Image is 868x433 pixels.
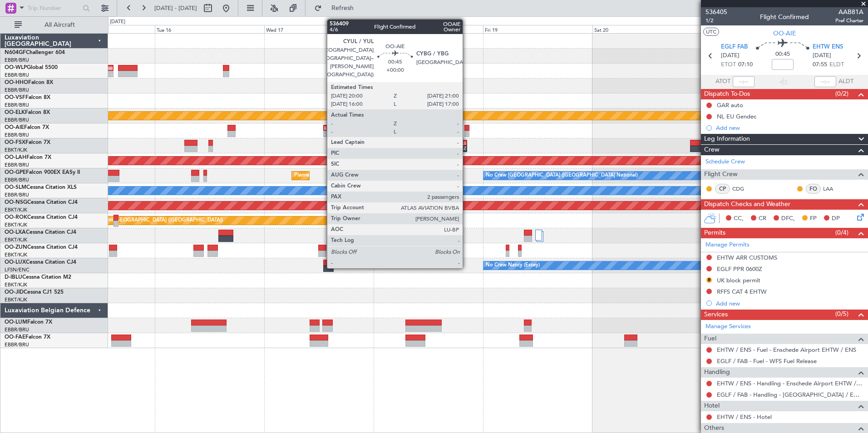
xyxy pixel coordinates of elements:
a: EBKT/KJK [5,236,27,243]
span: OO-ROK [5,215,27,220]
span: Pref Charter [835,17,863,25]
div: EHTW ARR CUSTOMS [717,254,777,261]
div: Add new [716,300,863,307]
span: Fuel [704,334,716,344]
span: Leg Information [704,134,750,144]
a: OO-FSXFalcon 7X [5,140,50,145]
button: UTC [703,28,719,36]
div: RFFS CAT 4 EHTW [717,288,767,295]
a: Schedule Crew [705,157,745,167]
span: AAB81A [835,7,863,17]
span: OO-SLM [5,185,26,190]
a: EBBR/BRU [5,87,29,93]
div: - [324,131,341,137]
span: DFC, [781,214,795,223]
span: OO-LXA [5,230,26,235]
span: Handling [704,367,730,378]
span: All Aircraft [24,22,96,28]
div: EHAM [324,125,341,131]
a: Manage Permits [705,241,750,250]
div: Thu 18 [374,25,483,33]
div: Add new [716,124,863,132]
a: Manage Services [705,322,751,331]
span: CR [759,214,766,223]
div: FO [806,184,821,194]
span: Flight Crew [704,169,738,180]
div: EGLF PPR 0600Z [717,265,762,273]
div: No Crew Nancy (Essey) [486,259,540,272]
a: CDG [732,185,753,193]
span: [DATE] [813,51,831,60]
a: EBBR/BRU [5,177,29,183]
div: No Crew [GEOGRAPHIC_DATA] ([GEOGRAPHIC_DATA] National) [486,169,638,182]
a: OO-LUMFalcon 7X [5,320,52,325]
span: (0/4) [835,228,848,237]
span: OO-FAE [5,335,25,340]
a: OO-SLMCessna Citation XLS [5,185,77,190]
a: N604GFChallenger 604 [5,50,65,55]
div: UK block permit [717,276,760,284]
span: OO-WLP [5,65,27,70]
span: OO-NSG [5,200,27,205]
span: CC, [734,214,744,223]
span: 07:10 [738,60,753,69]
input: Trip Number [28,1,80,15]
a: EBBR/BRU [5,162,29,168]
a: EBKT/KJK [5,251,27,258]
div: Planned Maint [GEOGRAPHIC_DATA] ([GEOGRAPHIC_DATA] National) [294,169,459,182]
div: - [341,131,359,137]
a: OO-NSGCessna Citation CJ4 [5,200,78,205]
div: Tue 16 [155,25,264,33]
a: OO-ELKFalcon 8X [5,110,50,115]
button: R [706,277,712,283]
a: EBKT/KJK [5,221,27,228]
span: DP [832,214,840,223]
div: Sat 20 [592,25,702,33]
span: OO-FSX [5,140,25,145]
a: EBBR/BRU [5,102,29,108]
span: D-IBLU [5,275,22,280]
span: EGLF FAB [721,43,748,52]
a: EGLF / FAB - Handling - [GEOGRAPHIC_DATA] / EGLF / FAB [717,391,863,399]
span: Hotel [704,401,720,411]
span: 536405 [705,7,727,17]
button: All Aircraft [10,18,99,32]
button: Refresh [310,1,365,15]
span: EHTW ENS [813,43,843,52]
div: Wed 17 [264,25,374,33]
div: GAR auto [717,101,743,109]
span: Dispatch Checks and Weather [704,199,790,210]
a: EBKT/KJK [5,207,27,213]
span: (0/2) [835,89,848,98]
span: OO-LAH [5,155,26,160]
a: EBKT/KJK [5,296,27,303]
span: [DATE] [721,51,740,60]
span: OO-AIE [5,125,24,130]
div: CP [715,184,730,194]
div: NL EU Gendec [717,113,756,120]
div: Planned Maint [GEOGRAPHIC_DATA] ([GEOGRAPHIC_DATA]) [80,214,223,227]
a: LFSN/ENC [5,266,30,273]
a: EBBR/BRU [5,72,29,79]
span: 00:45 [775,50,790,59]
a: OO-HHOFalcon 8X [5,80,53,85]
a: EBBR/BRU [5,132,29,138]
span: OO-VSF [5,95,25,100]
div: KTEB [341,125,359,131]
a: EHTW / ENS - Fuel - Enschede Airport EHTW / ENS [717,346,856,354]
a: EBBR/BRU [5,117,29,123]
a: OO-ROKCessna Citation CJ4 [5,215,78,220]
a: OO-LUXCessna Citation CJ4 [5,260,76,265]
span: OO-HHO [5,80,28,85]
div: [DATE] [110,18,125,26]
span: Permits [704,228,725,238]
input: --:-- [733,76,755,87]
span: ETOT [721,60,736,69]
a: EBBR/BRU [5,57,29,64]
span: OO-LUX [5,260,26,265]
span: 07:55 [813,60,827,69]
span: OO-LUM [5,320,27,325]
div: 20:30 Z [440,145,466,151]
a: OO-ZUNCessna Citation CJ4 [5,245,78,250]
a: D-IBLUCessna Citation M2 [5,275,71,280]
